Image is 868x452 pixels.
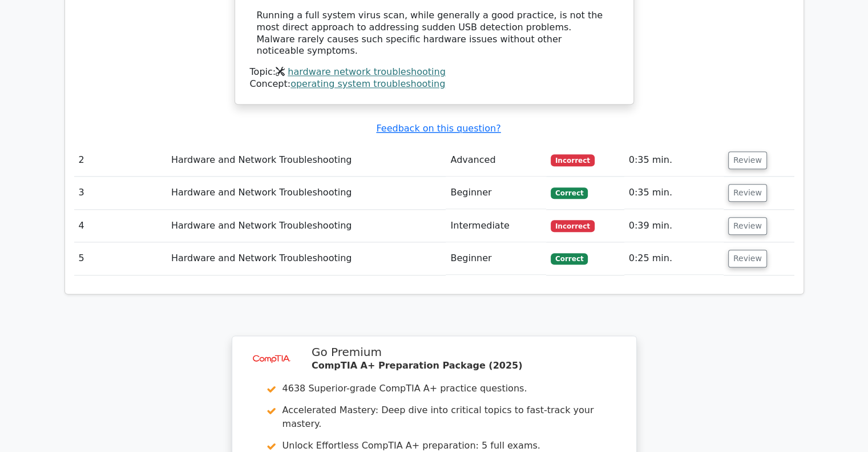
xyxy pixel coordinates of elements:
div: Topic: [250,66,619,78]
td: 4 [74,210,167,242]
td: Intermediate [446,210,546,242]
td: 0:39 min. [624,210,724,242]
td: 3 [74,177,167,209]
td: Hardware and Network Troubleshooting [167,144,446,177]
a: hardware network troubleshooting [288,66,445,77]
div: Concept: [250,78,619,90]
button: Review [728,184,767,202]
span: Incorrect [551,154,595,166]
td: Hardware and Network Troubleshooting [167,177,446,209]
td: Hardware and Network Troubleshooting [167,210,446,242]
td: 0:35 min. [624,144,724,177]
td: 0:35 min. [624,177,724,209]
td: Beginner [446,242,546,275]
span: Correct [551,253,588,265]
td: 0:25 min. [624,242,724,275]
span: Incorrect [551,220,595,231]
td: 2 [74,144,167,177]
button: Review [728,250,767,267]
button: Review [728,217,767,235]
button: Review [728,151,767,169]
td: Advanced [446,144,546,177]
a: operating system troubleshooting [290,78,445,89]
td: Beginner [446,177,546,209]
span: Correct [551,187,588,199]
a: Feedback on this question? [376,123,500,134]
td: 5 [74,242,167,275]
td: Hardware and Network Troubleshooting [167,242,446,275]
